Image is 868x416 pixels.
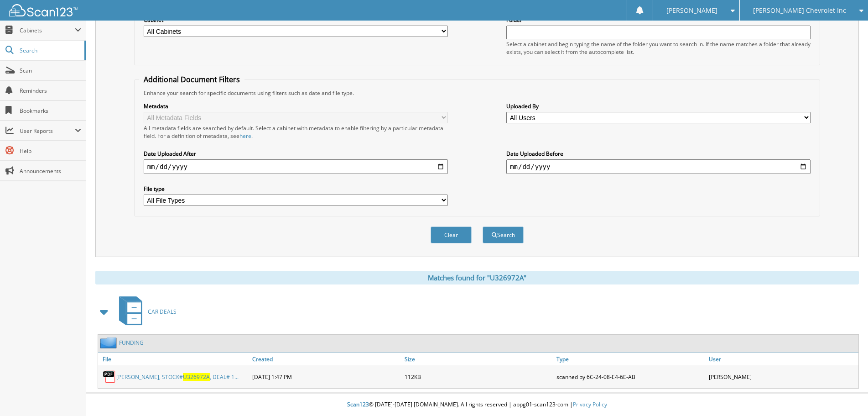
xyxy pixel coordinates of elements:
input: end [506,159,811,174]
span: Cabinets [20,26,75,34]
span: Search [20,47,80,54]
label: Uploaded By [506,102,811,110]
legend: Additional Document Filters [139,74,244,84]
a: FUNDING [119,339,144,347]
label: Metadata [144,102,448,110]
span: Announcements [20,167,81,175]
label: File type [144,185,448,193]
img: folder2.png [100,337,119,348]
label: Date Uploaded Before [506,150,811,158]
a: Created [250,353,402,365]
button: Clear [431,226,472,243]
div: [DATE] 1:47 PM [250,368,402,386]
a: Type [554,353,706,365]
a: here [239,132,251,140]
img: scan123-logo-white.svg [9,4,78,16]
span: Reminders [20,87,81,95]
span: User Reports [20,127,75,135]
span: [PERSON_NAME] Chevrolet Inc [753,8,846,13]
span: Help [20,147,81,155]
div: 112KB [402,368,554,386]
img: PDF.png [103,370,116,384]
label: Date Uploaded After [144,150,448,158]
input: start [144,159,448,174]
span: Scan [20,67,81,74]
a: User [707,353,858,365]
a: File [98,353,250,365]
a: [PERSON_NAME], STOCK#U326972A, DEAL# 1... [116,373,239,381]
a: Size [402,353,554,365]
span: Bookmarks [20,107,81,115]
iframe: Chat Widget [822,372,868,416]
div: Enhance your search for specific documents using filters such as date and file type. [139,89,816,97]
span: U326972A [183,373,210,381]
div: © [DATE]-[DATE] [DOMAIN_NAME]. All rights reserved | appg01-scan123-com | [86,394,868,416]
span: [PERSON_NAME] [666,8,717,13]
a: Privacy Policy [573,400,607,408]
button: Search [483,226,524,243]
div: All metadata fields are searched by default. Select a cabinet with metadata to enable filtering b... [144,124,448,140]
div: Matches found for "U326972A" [95,271,859,284]
span: Scan123 [347,400,369,408]
div: Select a cabinet and begin typing the name of the folder you want to search in. If the name match... [506,40,811,56]
a: CAR DEALS [114,294,177,330]
span: CAR DEALS [148,308,177,316]
div: scanned by 6C-24-08-E4-6E-AB [554,368,706,386]
div: [PERSON_NAME] [707,368,858,386]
